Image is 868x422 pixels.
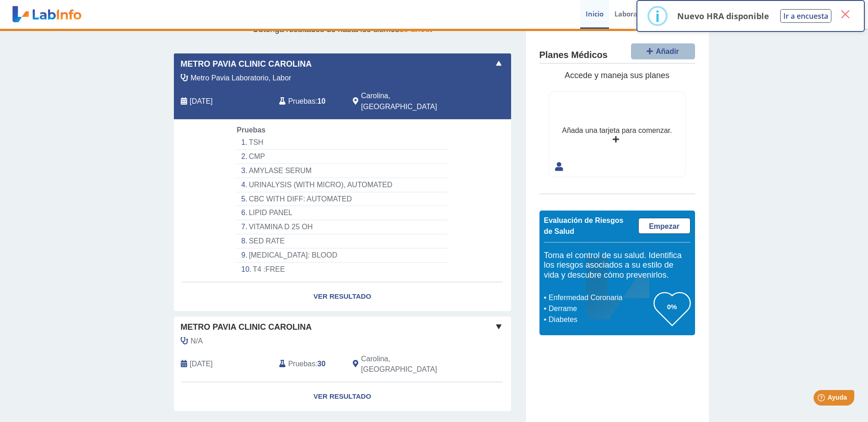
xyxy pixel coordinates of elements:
[565,71,669,80] span: Accede y maneja sus planes
[181,58,312,70] span: Metro Pavia Clinic Carolina
[649,222,679,230] span: Empezar
[546,292,654,303] li: Enfermedad Coronaria
[191,73,291,84] span: Metro Pavia Laboratorio, Labor
[361,90,462,112] span: Carolina, PR
[237,126,265,134] span: Pruebas
[780,9,831,23] button: Ir a encuesta
[272,353,346,375] div: :
[288,359,315,369] span: Pruebas
[237,192,447,206] li: CBC WITH DIFF: AUTOMATED
[787,386,858,412] iframe: Help widget launcher
[539,50,608,61] h4: Planes Médicos
[237,150,447,164] li: CMP
[837,6,853,22] button: Close this dialog
[318,97,326,105] b: 10
[174,382,511,411] a: Ver Resultado
[174,282,511,311] a: Ver Resultado
[546,314,654,325] li: Diabetes
[237,206,447,220] li: LIPID PANEL
[237,178,447,192] li: URINALYSIS (WITH MICRO), AUTOMATED
[181,321,312,333] span: Metro Pavia Clinic Carolina
[546,303,654,314] li: Derrame
[361,353,462,375] span: Carolina, PR
[562,125,672,136] div: Añada una tarjeta para comenzar.
[544,251,690,280] h5: Toma el control de su salud. Identifica los riesgos asociados a su estilo de vida y descubre cómo...
[190,96,213,107] span: 2025-09-24
[237,136,447,150] li: TSH
[655,8,660,24] div: i
[677,11,769,21] p: Nuevo HRA disponible
[190,359,213,369] span: 2024-04-15
[237,234,447,248] li: SED RATE
[252,25,432,34] span: Obtenga resultados de hasta los últimos .
[237,164,447,178] li: AMYLASE SERUM
[399,25,430,34] span: 10 años
[191,336,203,347] span: N/A
[654,301,690,312] h3: 0%
[544,216,624,235] span: Evaluación de Riesgos de Salud
[318,360,326,368] b: 30
[631,43,695,59] button: Añadir
[237,248,447,263] li: [MEDICAL_DATA]: BLOOD
[272,90,346,112] div: :
[656,47,679,55] span: Añadir
[237,263,447,276] li: T4 :FREE
[288,96,315,107] span: Pruebas
[237,220,447,234] li: VITAMINA D 25 OH
[638,218,690,234] a: Empezar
